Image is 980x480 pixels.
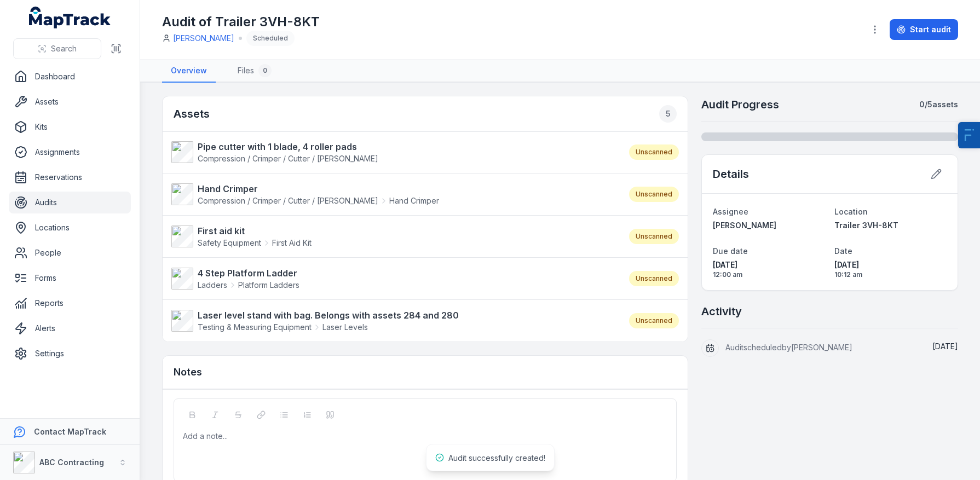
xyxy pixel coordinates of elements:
[713,259,825,270] span: [DATE]
[9,66,131,88] a: Dashboard
[659,105,677,123] div: 5
[725,343,852,352] span: Audit scheduled by [PERSON_NAME]
[34,427,106,436] strong: Contact MapTrack
[171,182,618,206] a: Hand CrimperCompression / Crimper / Cutter / [PERSON_NAME]Hand Crimper
[834,259,947,270] span: [DATE]
[713,220,825,231] a: [PERSON_NAME]
[198,238,261,248] span: Safety Equipment
[229,60,280,83] a: Files0
[39,458,104,467] strong: ABC Contracting
[9,242,131,264] a: People
[198,140,378,153] strong: Pipe cutter with 1 blade, 4 roller pads
[713,166,749,182] h2: Details
[713,259,825,279] time: 31/08/2025, 12:00:00 am
[272,238,312,248] span: First Aid Kit
[713,246,748,256] span: Due date
[174,105,677,123] h2: Assets
[701,304,742,319] h2: Activity
[9,317,131,339] a: Alerts
[629,313,679,328] div: Unscanned
[9,267,131,289] a: Forms
[171,309,618,333] a: Laser level stand with bag. Belongs with assets 284 and 280Testing & Measuring EquipmentLaser Levels
[629,144,679,160] div: Unscanned
[246,31,295,46] div: Scheduled
[9,91,131,113] a: Assets
[198,224,312,238] strong: First aid kit
[198,280,227,291] span: Ladders
[448,453,545,462] span: Audit successfully created!
[629,187,679,202] div: Unscanned
[834,270,947,279] span: 10:12 am
[51,43,77,54] span: Search
[198,154,378,163] span: Compression / Crimper / Cutter / [PERSON_NAME]
[932,342,958,351] span: [DATE]
[834,220,947,231] a: Trailer 3VH-8KT
[834,207,868,216] span: Location
[198,322,312,333] span: Testing & Measuring Equipment
[9,292,131,314] a: Reports
[198,267,299,280] strong: 4 Step Platform Ladder
[713,207,748,216] span: Assignee
[29,7,111,28] a: MapTrack
[9,192,131,213] a: Audits
[629,271,679,286] div: Unscanned
[629,229,679,244] div: Unscanned
[198,182,439,195] strong: Hand Crimper
[13,38,101,59] button: Search
[9,116,131,138] a: Kits
[322,322,368,333] span: Laser Levels
[890,19,958,40] button: Start audit
[834,259,947,279] time: 29/08/2025, 10:12:12 am
[9,141,131,163] a: Assignments
[198,309,459,322] strong: Laser level stand with bag. Belongs with assets 284 and 280
[173,33,234,44] a: [PERSON_NAME]
[162,60,216,83] a: Overview
[834,246,852,256] span: Date
[198,195,378,206] span: Compression / Crimper / Cutter / [PERSON_NAME]
[932,342,958,351] time: 29/08/2025, 10:12:12 am
[9,217,131,239] a: Locations
[834,221,898,230] span: Trailer 3VH-8KT
[258,64,272,77] div: 0
[701,97,779,112] h2: Audit Progress
[9,343,131,365] a: Settings
[171,267,618,291] a: 4 Step Platform LadderLaddersPlatform Ladders
[9,166,131,188] a: Reservations
[171,140,618,164] a: Pipe cutter with 1 blade, 4 roller padsCompression / Crimper / Cutter / [PERSON_NAME]
[162,13,320,31] h1: Audit of Trailer 3VH-8KT
[919,99,958,110] strong: 0 / 5 assets
[238,280,299,291] span: Platform Ladders
[171,224,618,248] a: First aid kitSafety EquipmentFirst Aid Kit
[389,195,439,206] span: Hand Crimper
[713,270,825,279] span: 12:00 am
[174,365,202,380] h3: Notes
